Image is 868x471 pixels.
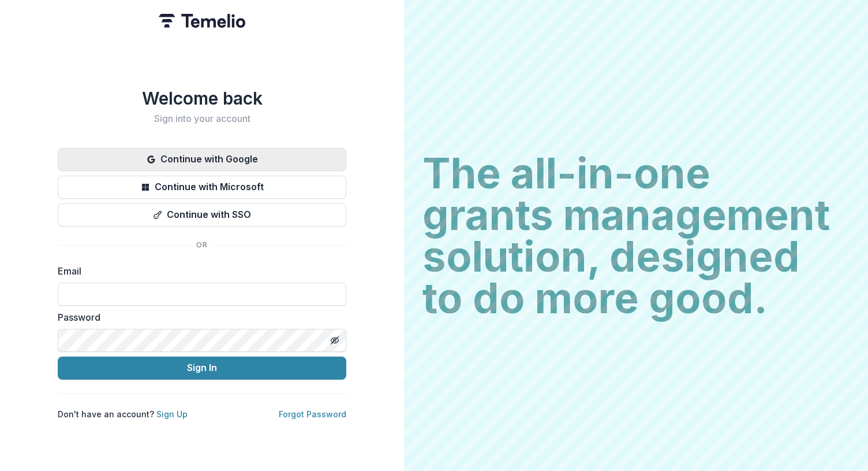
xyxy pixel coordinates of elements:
label: Password [58,310,339,324]
p: Don't have an account? [58,408,188,420]
a: Sign Up [156,409,188,419]
a: Forgot Password [279,409,346,419]
button: Continue with Microsoft [58,176,346,199]
button: Sign In [58,357,346,380]
button: Continue with Google [58,148,346,171]
h2: Sign into your account [58,113,346,124]
button: Toggle password visibility [325,331,344,350]
h1: Welcome back [58,88,346,109]
button: Continue with SSO [58,203,346,227]
label: Email [58,264,339,278]
img: Temelio [159,14,245,28]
